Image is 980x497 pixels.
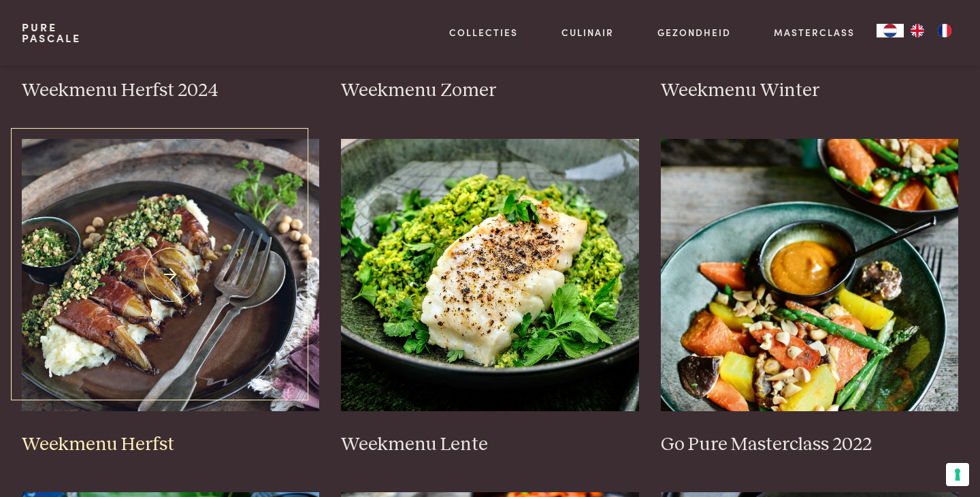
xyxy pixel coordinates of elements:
[661,79,959,103] h3: Weekmenu Winter
[946,463,969,486] button: Uw voorkeuren voor toestemming voor trackingtechnologieën
[904,24,958,37] ul: Language list
[22,433,320,457] h3: Weekmenu Herfst
[904,24,931,37] a: EN
[341,79,639,103] h3: Weekmenu Zomer
[774,25,855,39] a: Masterclass
[661,139,959,456] a: Go Pure Masterclass 2022 Go Pure Masterclass 2022
[657,25,731,39] a: Gezondheid
[22,139,320,411] img: Weekmenu Herfst
[341,139,639,456] a: Weekmenu Lente Weekmenu Lente
[877,24,958,37] aside: Language selected: Nederlands
[341,433,639,457] h3: Weekmenu Lente
[341,139,639,411] img: Weekmenu Lente
[877,24,904,37] div: Language
[22,79,320,103] h3: Weekmenu Herfst 2024
[449,25,518,39] a: Collecties
[931,24,958,37] a: FR
[661,139,959,411] img: Go Pure Masterclass 2022
[22,139,320,456] a: Weekmenu Herfst Weekmenu Herfst
[877,24,904,37] a: NL
[22,22,81,44] a: PurePascale
[661,433,959,457] h3: Go Pure Masterclass 2022
[561,25,614,39] a: Culinair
